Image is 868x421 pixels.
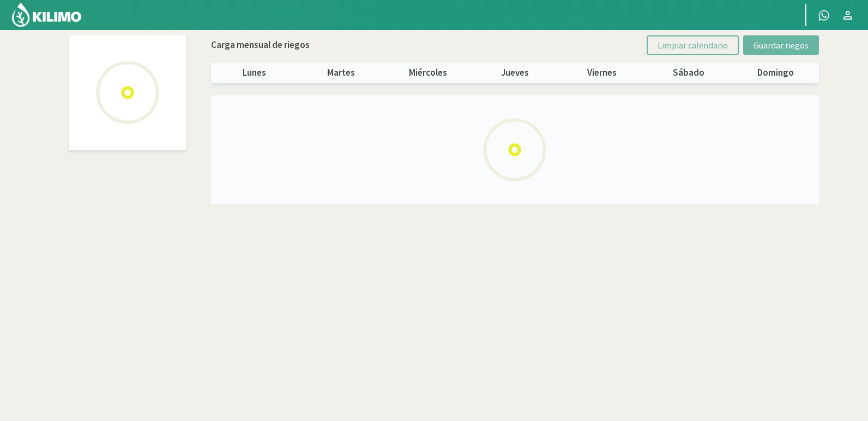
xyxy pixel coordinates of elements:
img: Kilimo [11,2,82,28]
img: Loading... [73,38,182,147]
span: Guardar riegos [754,40,809,51]
p: Carga mensual de riegos [211,38,310,52]
p: miércoles [385,66,472,80]
button: Limpiar calendario [647,35,739,55]
p: viernes [558,66,645,80]
p: lunes [211,66,298,80]
p: domingo [732,66,819,80]
button: Guardar riegos [743,35,819,55]
p: jueves [472,66,558,80]
span: Limpiar calendario [658,40,728,51]
img: Loading... [460,95,569,204]
p: sábado [645,66,732,80]
p: martes [298,66,384,80]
